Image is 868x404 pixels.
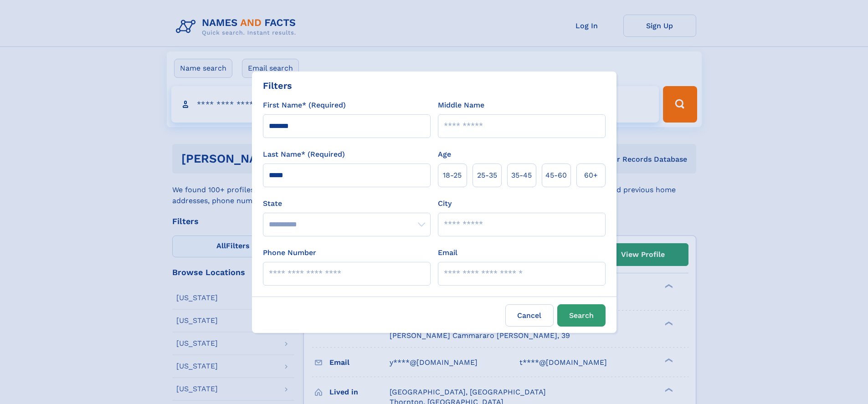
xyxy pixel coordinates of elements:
span: 18‑25 [443,170,462,181]
label: First Name* (Required) [263,100,346,111]
label: Middle Name [438,100,484,111]
label: City [438,198,452,209]
span: 35‑45 [511,170,532,181]
label: Email [438,247,457,258]
span: 25‑35 [477,170,497,181]
label: Age [438,149,451,160]
button: Search [557,304,606,327]
span: 60+ [584,170,598,181]
label: State [263,198,431,209]
label: Cancel [505,304,554,327]
label: Last Name* (Required) [263,149,345,160]
label: Phone Number [263,247,316,258]
span: 45‑60 [545,170,567,181]
div: Filters [263,79,292,92]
